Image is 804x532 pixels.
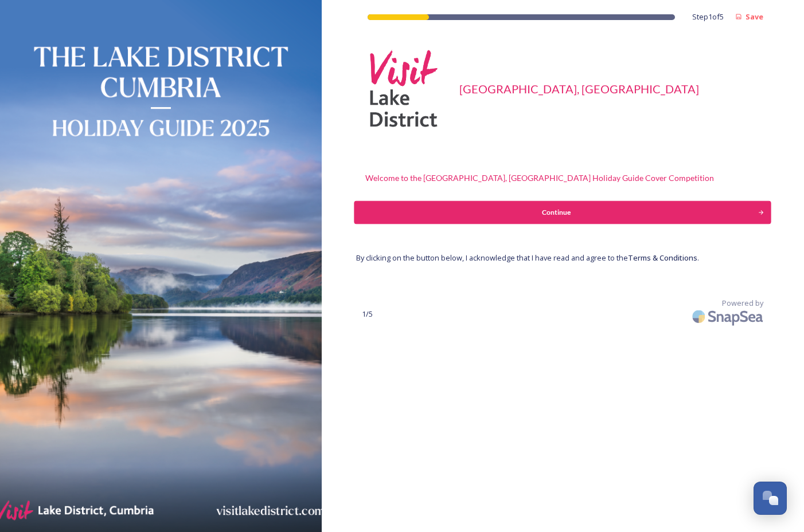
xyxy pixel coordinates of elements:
[354,201,771,224] button: Continue
[362,309,373,320] span: 1 / 5
[459,80,699,97] div: [GEOGRAPHIC_DATA], [GEOGRAPHIC_DATA]
[692,11,724,22] span: Step 1 of 5
[362,46,448,132] img: Square-VLD-Logo-Pink-Grey.png
[722,298,763,309] span: Powered by
[361,207,752,218] div: Continue
[746,11,763,22] strong: Save
[356,166,723,190] div: Welcome to the [GEOGRAPHIC_DATA], [GEOGRAPHIC_DATA] Holiday Guide Cover Competition
[754,482,787,515] button: Open Chat
[689,303,769,330] img: SnapSea Logo
[628,253,697,263] a: Terms & Conditions
[356,253,699,263] span: By clicking on the button below, I acknowledge that I have read and agree to the .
